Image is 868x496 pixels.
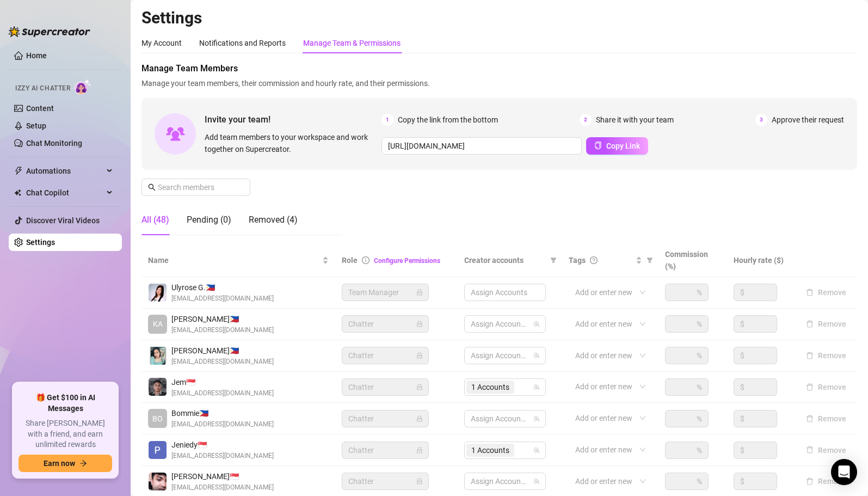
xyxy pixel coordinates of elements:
[416,321,423,327] span: lock
[171,419,274,430] span: [EMAIL_ADDRESS][DOMAIN_NAME]
[348,347,422,364] span: Chatter
[75,79,91,95] img: AI Chatter
[171,281,274,293] span: Ulyrose G. 🇵🇭
[647,257,653,264] span: filter
[348,284,422,301] span: Team Manager
[249,213,298,226] div: Removed (4)
[590,256,598,264] span: question-circle
[15,83,70,94] span: Izzy AI Chatter
[171,439,274,451] span: Jeniedy 🇸🇬
[26,139,82,148] a: Chat Monitoring
[802,317,851,330] button: Remove
[596,114,674,126] span: Share it with your team
[149,347,167,365] img: Ma Clarrise Romano
[19,455,112,472] button: Earn nowarrow-right
[398,114,498,126] span: Copy the link from the bottom
[362,256,370,264] span: info-circle
[606,142,640,150] span: Copy Link
[348,473,422,489] span: Chatter
[26,121,46,130] a: Setup
[381,114,393,126] span: 1
[802,286,851,299] button: Remove
[149,473,167,491] img: Janju Lopez
[149,284,167,302] img: Ulyrose Garina
[171,482,274,493] span: [EMAIL_ADDRESS][DOMAIN_NAME]
[755,114,767,126] span: 3
[533,384,540,390] span: team
[153,318,163,330] span: KA
[802,475,851,488] button: Remove
[416,352,423,359] span: lock
[171,345,274,357] span: [PERSON_NAME] 🇵🇭
[171,407,274,419] span: Bommie 🇵🇭
[187,213,231,226] div: Pending (0)
[171,357,274,367] span: [EMAIL_ADDRESS][DOMAIN_NAME]
[149,441,167,459] img: Jeniedy
[348,442,422,458] span: Chatter
[148,254,320,266] span: Name
[171,376,274,388] span: Jem 🇸🇬
[586,137,648,155] button: Copy Link
[19,418,112,450] span: Share [PERSON_NAME] with a friend, and earn unlimited rewards
[79,460,87,467] span: arrow-right
[141,77,857,89] span: Manage your team members, their commission and hourly rate, and their permissions.
[141,62,857,75] span: Manage Team Members
[580,114,592,126] span: 2
[26,216,100,225] a: Discover Viral Videos
[466,381,514,394] span: 1 Accounts
[158,181,235,193] input: Search members
[19,393,112,414] span: 🎁 Get $100 in AI Messages
[199,37,286,49] div: Notifications and Reports
[26,238,55,247] a: Settings
[171,293,274,304] span: [EMAIL_ADDRESS][DOMAIN_NAME]
[44,459,75,468] span: Earn now
[171,470,274,482] span: [PERSON_NAME] 🇸🇬
[26,104,54,113] a: Content
[831,459,857,485] div: Open Intercom Messenger
[303,37,401,49] div: Manage Team & Permissions
[548,252,559,268] span: filter
[141,213,169,226] div: All (48)
[416,289,423,296] span: lock
[148,183,156,191] span: search
[416,478,423,485] span: lock
[533,447,540,454] span: team
[152,413,163,425] span: BO
[533,352,540,359] span: team
[772,114,844,126] span: Approve their request
[205,113,381,126] span: Invite your team!
[802,381,851,394] button: Remove
[416,415,423,422] span: lock
[14,167,23,175] span: thunderbolt
[26,51,47,60] a: Home
[802,412,851,425] button: Remove
[9,26,90,37] img: logo-BBDzfeDw.svg
[14,189,21,197] img: Chat Copilot
[471,381,509,393] span: 1 Accounts
[171,388,274,399] span: [EMAIL_ADDRESS][DOMAIN_NAME]
[149,378,167,396] img: Jem
[802,349,851,362] button: Remove
[171,451,274,461] span: [EMAIL_ADDRESS][DOMAIN_NAME]
[374,257,440,265] a: Configure Permissions
[416,384,423,390] span: lock
[471,444,509,456] span: 1 Accounts
[26,184,103,201] span: Chat Copilot
[141,244,335,277] th: Name
[550,257,557,264] span: filter
[533,321,540,327] span: team
[171,325,274,335] span: [EMAIL_ADDRESS][DOMAIN_NAME]
[533,478,540,485] span: team
[342,256,358,265] span: Role
[594,142,602,149] span: copy
[569,254,586,266] span: Tags
[658,244,727,277] th: Commission (%)
[644,252,655,268] span: filter
[26,162,103,180] span: Automations
[171,313,274,325] span: [PERSON_NAME] 🇵🇭
[533,415,540,422] span: team
[802,444,851,457] button: Remove
[727,244,795,277] th: Hourly rate ($)
[141,8,857,28] h2: Settings
[466,444,514,457] span: 1 Accounts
